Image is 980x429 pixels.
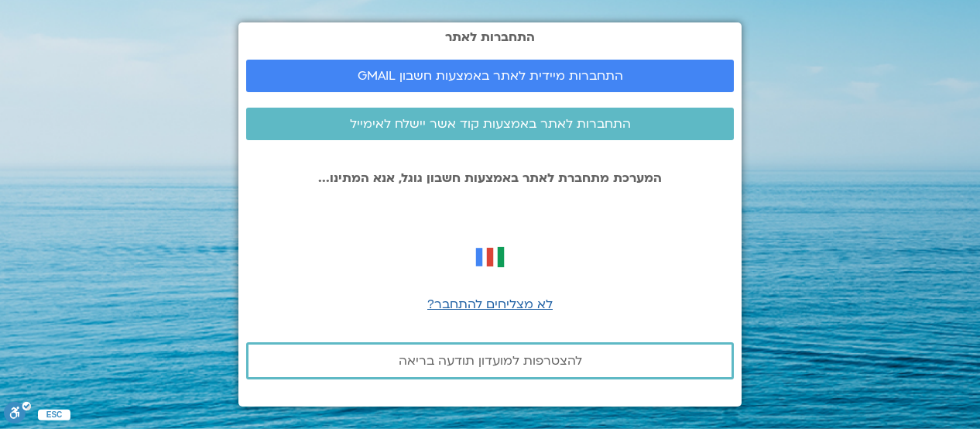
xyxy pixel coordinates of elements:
[350,117,631,131] span: התחברות לאתר באמצעות קוד אשר יישלח לאימייל
[246,60,734,92] a: התחברות מיידית לאתר באמצעות חשבון GMAIL
[246,342,734,379] a: להצטרפות למועדון תודעה בריאה
[399,354,582,368] span: להצטרפות למועדון תודעה בריאה
[358,69,623,83] span: התחברות מיידית לאתר באמצעות חשבון GMAIL
[246,30,734,44] h2: התחברות לאתר
[427,296,553,313] a: לא מצליחים להתחבר?
[246,171,734,185] p: המערכת מתחברת לאתר באמצעות חשבון גוגל, אנא המתינו...
[246,108,734,140] a: התחברות לאתר באמצעות קוד אשר יישלח לאימייל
